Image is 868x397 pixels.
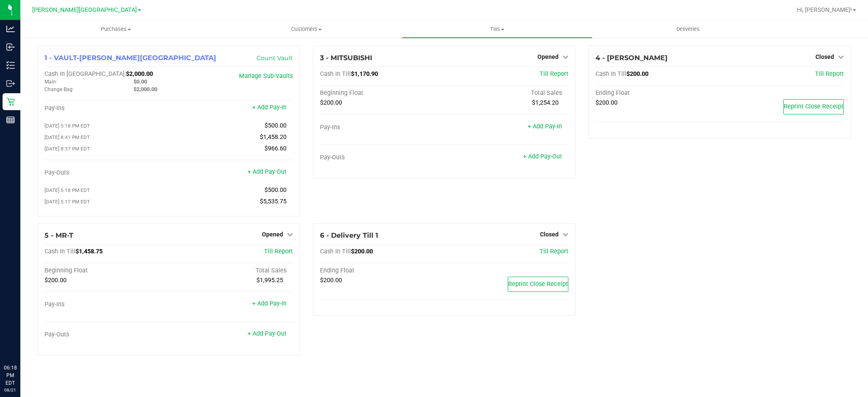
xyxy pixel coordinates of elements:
span: $500.00 [264,186,287,194]
span: Opened [537,53,559,60]
div: Pay-Outs [45,331,169,339]
span: Customers [211,25,401,33]
div: Pay-Outs [320,154,444,161]
iframe: Resource center [8,329,34,355]
a: + Add Pay-Out [248,168,287,175]
inline-svg: Analytics [6,25,15,33]
span: Hi, [PERSON_NAME]! [797,6,852,13]
span: Tills [402,25,592,33]
a: Manage Sub-Vaults [239,72,293,80]
a: Tills [402,20,593,38]
inline-svg: Inventory [6,61,15,69]
span: $500.00 [264,122,287,129]
a: Till Report [540,248,568,255]
div: Beginning Float [45,267,169,275]
a: Till Report [264,248,293,255]
div: Pay-Ins [45,105,169,112]
inline-svg: Outbound [6,79,15,88]
div: Ending Float [320,267,444,275]
span: $2,000.00 [126,70,153,78]
span: 4 - [PERSON_NAME] [595,54,668,62]
span: $1,458.20 [260,133,287,141]
span: 6 - Delivery Till 1 [320,231,378,239]
inline-svg: Retail [6,97,15,106]
inline-svg: Inbound [6,43,15,51]
a: Till Report [815,70,844,78]
a: Customers [211,20,402,38]
span: Cash In Till [320,70,351,78]
a: Deliveries [593,20,783,38]
div: Total Sales [444,89,568,97]
span: [DATE] 8:41 PM EDT [45,134,90,140]
span: Reprint Close Receipt [784,103,843,110]
div: Total Sales [169,267,293,275]
span: $200.00 [320,99,342,106]
a: + Add Pay-In [528,123,562,130]
span: Cash In Till [45,248,75,255]
span: $200.00 [626,70,648,78]
a: + Add Pay-Out [523,153,562,160]
div: Ending Float [595,89,720,97]
span: $1,995.25 [256,277,283,284]
div: Pay-Outs [45,169,169,177]
button: Reprint Close Receipt [508,277,568,292]
span: Change Bag: [45,86,74,92]
p: 08/21 [4,387,17,393]
inline-svg: Reports [6,116,15,124]
span: Reprint Close Receipt [508,280,568,288]
span: $200.00 [320,277,342,284]
div: Beginning Float [320,89,444,97]
span: $1,254.20 [532,99,559,106]
a: + Add Pay-In [252,300,287,307]
span: Opened [262,231,283,238]
span: $5,535.75 [260,198,287,205]
span: 5 - MR-T [45,231,73,239]
span: $1,170.90 [351,70,378,78]
div: Pay-Ins [45,301,169,308]
span: $2,000.00 [134,86,157,92]
span: 3 - MITSUBISHI [320,54,372,62]
span: Cash In Till [595,70,626,78]
span: Cash In Till [320,248,351,255]
span: $200.00 [45,277,67,284]
span: [DATE] 5:18 PM EDT [45,123,90,129]
span: Deliveries [665,25,711,33]
span: [DATE] 5:18 PM EDT [45,187,90,193]
span: $1,458.75 [75,248,103,255]
a: + Add Pay-In [252,104,287,111]
button: Reprint Close Receipt [783,99,844,114]
span: Cash In [GEOGRAPHIC_DATA]: [45,70,126,78]
span: Closed [540,231,559,238]
div: Pay-Ins [320,124,444,131]
p: 06:18 PM EDT [4,364,17,387]
span: Main: [45,79,57,85]
span: $200.00 [351,248,373,255]
span: [DATE] 5:17 PM EDT [45,199,90,205]
span: Closed [815,53,834,60]
span: [PERSON_NAME][GEOGRAPHIC_DATA] [32,6,137,14]
a: Count Vault [256,54,293,62]
a: + Add Pay-Out [248,330,287,337]
span: [DATE] 8:37 PM EDT [45,146,90,152]
span: Purchases [20,25,211,33]
a: Purchases [20,20,211,38]
span: $0.00 [134,78,147,85]
span: 1 - VAULT-[PERSON_NAME][GEOGRAPHIC_DATA] [45,54,216,62]
span: $966.60 [264,145,287,152]
span: $200.00 [595,99,618,106]
a: Till Report [540,70,568,78]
